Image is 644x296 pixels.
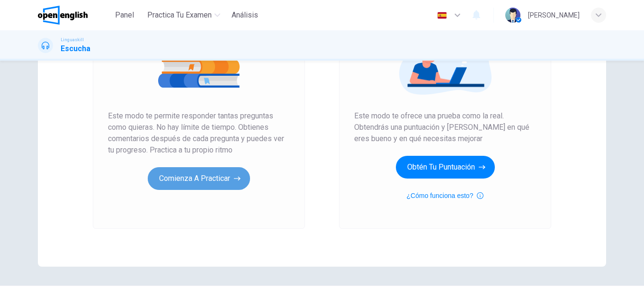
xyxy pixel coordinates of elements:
[143,7,224,24] button: Practica tu examen
[354,110,536,144] span: Este modo te ofrece una prueba como la real. Obtendrás una puntuación y [PERSON_NAME] en qué eres...
[505,8,520,23] img: Profile picture
[436,12,448,19] img: es
[232,9,258,21] span: Análisis
[38,6,109,25] a: OpenEnglish logo
[147,9,212,21] span: Practica tu examen
[407,190,484,201] button: ¿Cómo funciona esto?
[108,110,290,156] span: Este modo te permite responder tantas preguntas como quieras. No hay límite de tiempo. Obtienes c...
[228,7,262,24] button: Análisis
[148,167,250,190] button: Comienza a practicar
[109,7,140,24] button: Panel
[61,36,84,43] span: Linguaskill
[61,43,90,54] h1: Escucha
[396,156,495,179] button: Obtén tu puntuación
[528,9,580,21] div: [PERSON_NAME]
[38,6,88,25] img: OpenEnglish logo
[115,9,134,21] span: Panel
